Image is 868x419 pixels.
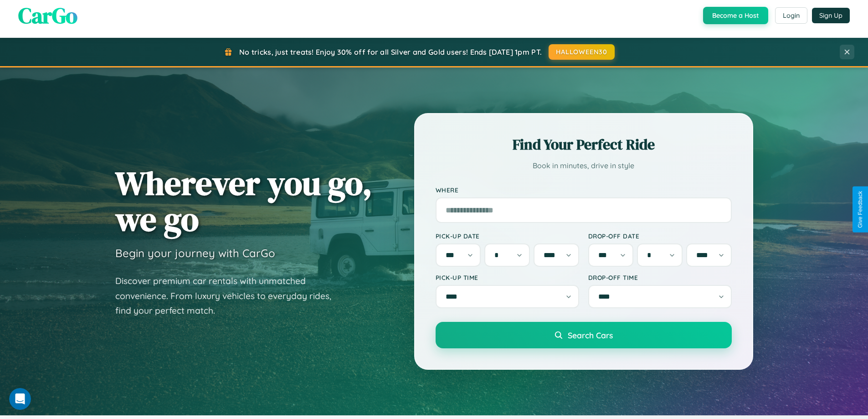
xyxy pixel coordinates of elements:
h1: Wherever you go, we go [115,165,372,237]
button: Sign Up [812,8,850,23]
button: Search Cars [436,322,732,348]
p: Discover premium car rentals with unmatched convenience. From luxury vehicles to everyday rides, ... [115,274,343,318]
h2: Find Your Perfect Ride [436,134,732,155]
iframe: Intercom live chat [9,388,31,410]
button: Become a Host [703,7,768,24]
span: Search Cars [568,330,613,340]
label: Pick-up Date [436,232,579,240]
div: Give Feedback [857,191,863,228]
button: HALLOWEEN30 [549,44,615,60]
span: CarGo [18,0,77,31]
h3: Begin your journey with CarGo [115,246,275,260]
span: No tricks, just treats! Enjoy 30% off for all Silver and Gold users! Ends [DATE] 1pm PT. [239,47,542,57]
label: Where [436,186,732,194]
button: Login [775,7,807,24]
label: Drop-off Time [588,274,732,281]
label: Pick-up Time [436,274,579,281]
label: Drop-off Date [588,232,732,240]
p: Book in minutes, drive in style [436,159,732,172]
